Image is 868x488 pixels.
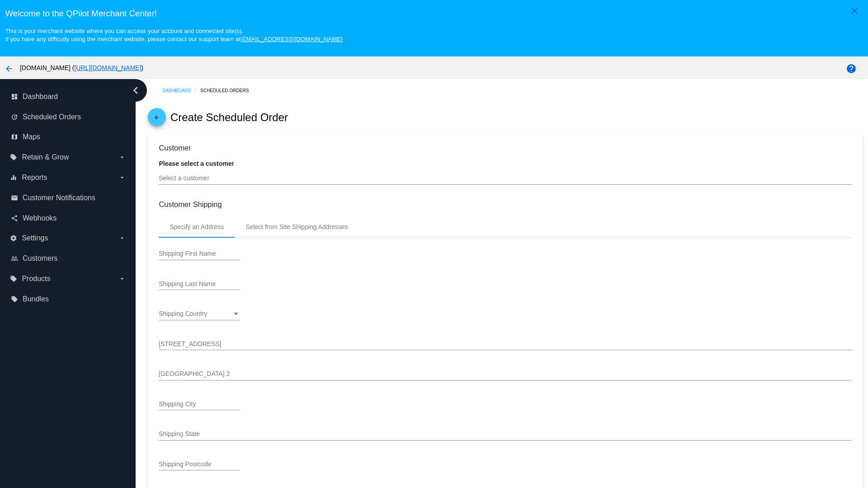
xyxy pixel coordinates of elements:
h3: Welcome to the QPilot Merchant Center! [5,9,863,19]
span: Products [22,275,50,283]
strong: Please select a customer [159,160,234,167]
i: email [11,194,18,202]
i: local_offer [10,154,17,161]
a: share Webhooks [11,211,126,225]
a: local_offer Bundles [11,292,126,306]
i: settings [10,235,17,242]
span: Settings [22,234,48,242]
input: Select a customer [159,175,852,182]
i: local_offer [11,296,18,303]
span: Shipping Country [159,310,207,317]
i: dashboard [11,93,18,100]
span: Retain & Grow [22,153,69,161]
mat-icon: arrow_back [4,63,14,74]
input: Shipping State [159,431,852,438]
a: [EMAIL_ADDRESS][DOMAIN_NAME] [241,36,343,42]
a: Dashboard [162,84,200,98]
input: Shipping Street 2 [159,371,852,378]
span: Reports [22,174,47,182]
span: Webhooks [23,214,57,222]
a: email Customer Notifications [11,191,126,205]
input: Shipping Street 1 [159,341,852,348]
input: Shipping First Name [159,250,240,258]
i: share [11,215,18,222]
div: Select from Site Shipping Addresses [245,223,348,230]
span: Scheduled Orders [23,113,81,121]
h3: Customer Shipping [159,200,852,209]
small: This is your merchant website where you can access your account and connected site(s). If you hav... [5,28,342,42]
a: [URL][DOMAIN_NAME] [74,64,141,71]
i: update [11,113,18,121]
mat-icon: arrow_back [151,114,162,125]
mat-icon: help [846,63,857,74]
a: Scheduled Orders [200,84,257,98]
input: Shipping City [159,401,240,408]
a: map Maps [11,130,126,144]
i: arrow_drop_down [118,154,126,161]
a: dashboard Dashboard [11,89,126,104]
span: Bundles [23,295,49,303]
i: arrow_drop_down [118,174,126,181]
span: Maps [23,133,40,141]
mat-icon: close [849,5,860,16]
i: chevron_left [128,83,143,98]
i: map [11,133,18,141]
i: people_outline [11,255,18,262]
h3: Customer [159,144,852,152]
i: arrow_drop_down [118,275,126,282]
span: Dashboard [23,93,58,101]
i: arrow_drop_down [118,235,126,242]
a: update Scheduled Orders [11,110,126,124]
input: Shipping Last Name [159,281,240,288]
span: Customers [23,254,57,263]
input: Shipping Postcode [159,461,240,468]
i: equalizer [10,174,17,181]
h2: Create Scheduled Order [170,111,288,124]
a: people_outline Customers [11,251,126,266]
div: Specify an Address [170,223,224,230]
mat-select: Shipping Country [159,310,240,318]
i: local_offer [10,275,17,282]
span: [DOMAIN_NAME] ( ) [20,64,143,71]
span: Customer Notifications [23,194,95,202]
